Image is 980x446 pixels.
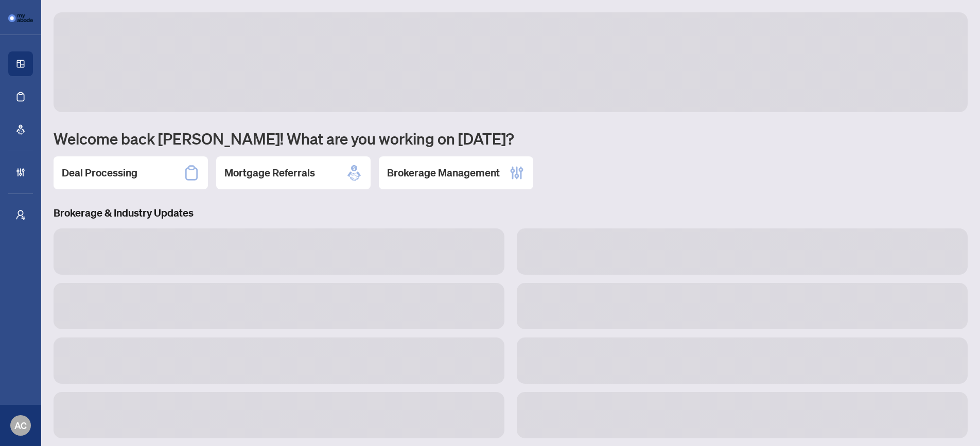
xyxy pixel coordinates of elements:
h3: Brokerage & Industry Updates [54,206,968,220]
h2: Mortgage Referrals [224,166,315,180]
h1: Welcome back [PERSON_NAME]! What are you working on [DATE]? [54,129,968,148]
span: AC [14,418,27,433]
h2: Deal Processing [62,166,137,180]
img: logo [8,14,33,22]
h2: Brokerage Management [387,166,500,180]
span: user-switch [15,210,26,220]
